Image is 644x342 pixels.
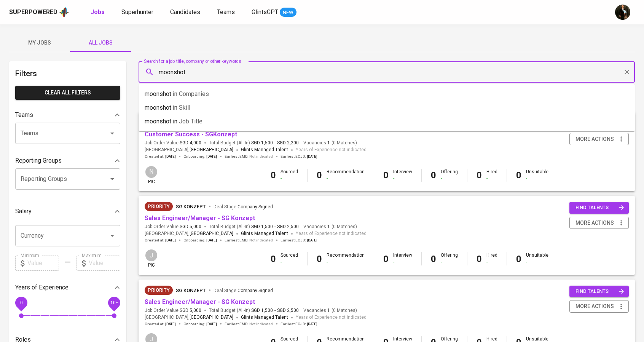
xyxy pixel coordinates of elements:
[251,140,273,146] span: SGD 1,500
[526,169,548,182] div: Unsuitable
[206,321,217,327] span: [DATE]
[307,154,317,159] span: [DATE]
[486,259,497,265] div: -
[516,254,521,264] b: 0
[274,307,276,314] span: -
[145,249,158,268] div: pic
[249,321,273,327] span: Not indicated
[303,307,357,314] span: Vacancies ( 0 Matches )
[281,175,298,182] div: -
[15,107,120,123] div: Teams
[145,202,173,211] div: New Job received from Demand Team
[145,321,176,327] span: Created at :
[281,252,298,265] div: Sourced
[569,300,629,313] button: more actions
[21,88,114,97] span: Clear All filters
[569,133,629,145] button: more actions
[393,252,412,265] div: Interview
[190,314,233,321] span: [GEOGRAPHIC_DATA]
[277,224,299,230] span: SGD 2,500
[217,8,236,17] a: Teams
[214,204,273,209] span: Deal Stage :
[281,321,317,327] span: Earliest ECJD :
[217,8,235,16] span: Teams
[145,146,233,154] span: [GEOGRAPHIC_DATA] ,
[145,224,201,230] span: Job Order Value
[225,321,273,327] span: Earliest EMD :
[274,224,276,230] span: -
[327,259,365,265] div: -
[251,224,273,230] span: SGD 1,500
[190,146,233,154] span: [GEOGRAPHIC_DATA]
[225,238,273,243] span: Earliest EMD :
[15,280,120,295] div: Years of Experience
[206,238,217,243] span: [DATE]
[9,8,57,17] div: Superpowered
[121,8,155,17] a: Superhunter
[145,131,237,138] a: Customer Success - SGKonzept
[431,170,436,181] b: 0
[431,254,436,264] b: 0
[145,154,176,159] span: Created at :
[575,302,614,311] span: more actions
[526,259,548,265] div: -
[249,154,273,159] span: Not indicated
[183,321,217,327] span: Onboarding :
[209,224,299,230] span: Total Budget (All-In)
[622,67,632,77] button: Clear
[271,170,276,181] b: 0
[307,321,317,327] span: [DATE]
[183,238,217,243] span: Onboarding :
[91,8,106,17] a: Jobs
[145,165,158,185] div: pic
[281,169,298,182] div: Sourced
[575,203,624,212] span: find talents
[179,118,202,125] span: Job title
[526,175,548,182] div: -
[89,256,120,271] input: Value
[486,175,497,182] div: -
[238,204,273,209] span: Company Signed
[20,300,22,305] span: 0
[145,140,201,146] span: Job Order Value
[145,307,201,314] span: Job Order Value
[75,38,126,48] span: All Jobs
[575,287,624,296] span: find talents
[383,254,389,264] b: 0
[145,238,176,243] span: Created at :
[296,230,368,238] span: Years of Experience not indicated.
[575,134,614,144] span: more actions
[165,238,176,243] span: [DATE]
[165,321,176,327] span: [DATE]
[249,238,273,243] span: Not indicated
[281,238,317,243] span: Earliest ECJD :
[441,259,458,265] div: -
[241,231,288,236] span: Glints Managed Talent
[145,286,173,295] div: New Job received from Demand Team
[277,307,299,314] span: SGD 2,500
[327,252,365,265] div: Recommendation
[277,140,299,146] span: SGD 2,200
[569,217,629,229] button: more actions
[477,170,482,181] b: 0
[326,224,330,230] span: 1
[179,104,190,111] span: Skill
[209,307,299,314] span: Total Budget (All-In)
[280,9,296,16] span: NEW
[317,254,322,264] b: 0
[107,128,118,139] button: Open
[15,153,120,168] div: Reporting Groups
[59,6,69,18] img: app logo
[15,156,62,165] p: Reporting Groups
[176,204,206,209] span: SG Konzept
[383,170,389,181] b: 0
[274,140,276,146] span: -
[180,307,201,314] span: SGD 5,000
[110,300,118,305] span: 10+
[27,256,59,271] input: Value
[15,67,120,80] h6: Filters
[145,103,190,112] p: moonshot in
[107,174,118,184] button: Open
[252,8,296,17] a: GlintsGPT NEW
[190,230,233,238] span: [GEOGRAPHIC_DATA]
